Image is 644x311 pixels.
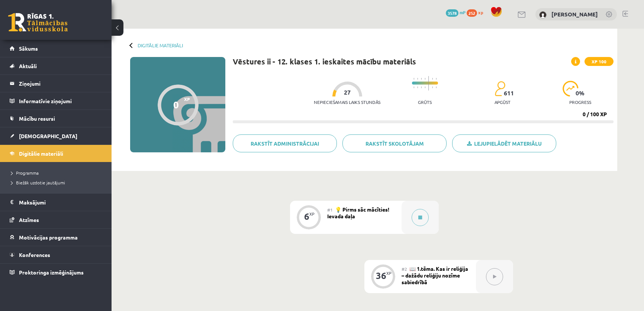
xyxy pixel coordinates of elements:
[495,99,511,105] p: apgūst
[446,9,466,15] a: 3578 mP
[11,169,104,176] a: Programma
[576,90,585,96] span: 0 %
[402,265,468,285] span: 📖 1.tēma. Kas ir reliģija – dažādu reliģiju nozīme sabiedrībā
[10,127,102,145] a: [DEMOGRAPHIC_DATA]
[19,63,37,69] span: Aktuāli
[376,272,386,279] div: 36
[432,86,433,88] img: icon-short-line-57e1e144782c952c97e751825c79c345078a6d821885a25fce030b3d8c18986b.svg
[19,269,84,276] span: Proktoringa izmēģinājums
[19,234,78,241] span: Motivācijas programma
[19,115,55,122] span: Mācību resursi
[11,170,39,176] span: Programma
[8,13,68,32] a: Rīgas 1. Tālmācības vidusskola
[413,86,414,88] img: icon-short-line-57e1e144782c952c97e751825c79c345078a6d821885a25fce030b3d8c18986b.svg
[10,75,102,92] a: Ziņojumi
[138,42,183,48] a: Digitālie materiāli
[418,99,432,105] p: Grūts
[19,216,39,223] span: Atzīmes
[10,229,102,246] a: Motivācijas programma
[10,110,102,127] a: Mācību resursi
[585,57,614,66] span: XP 100
[11,180,65,185] span: Biežāk uzdotie jautājumi
[344,89,351,96] span: 27
[446,9,458,17] span: 3578
[421,78,422,80] img: icon-short-line-57e1e144782c952c97e751825c79c345078a6d821885a25fce030b3d8c18986b.svg
[551,10,598,18] a: [PERSON_NAME]
[10,246,102,263] a: Konferences
[421,86,422,88] img: icon-short-line-57e1e144782c952c97e751825c79c345078a6d821885a25fce030b3d8c18986b.svg
[432,78,433,80] img: icon-short-line-57e1e144782c952c97e751825c79c345078a6d821885a25fce030b3d8c18986b.svg
[233,57,416,66] h1: Vēstures ii - 12. klases 1. ieskaites mācību materiāls
[467,9,487,15] a: 252 xp
[10,211,102,228] a: Atzīmes
[504,90,514,96] span: 611
[452,134,556,152] a: Lejupielādēt materiālu
[413,78,414,80] img: icon-short-line-57e1e144782c952c97e751825c79c345078a6d821885a25fce030b3d8c18986b.svg
[19,150,63,157] span: Digitālie materiāli
[10,92,102,110] a: Informatīvie ziņojumi
[386,271,392,275] div: XP
[428,76,429,91] img: icon-long-line-d9ea69661e0d244f92f715978eff75569469978d946b2353a9bb055b3ed8787d.svg
[539,11,547,19] img: Stīvens Kuzmenko
[10,194,102,211] a: Maksājumi
[327,207,333,213] span: #1
[309,212,315,216] div: XP
[233,134,337,152] a: Rakstīt administrācijai
[10,40,102,57] a: Sākums
[314,99,380,105] p: Nepieciešamais laiks stundās
[304,213,309,220] div: 6
[467,9,477,17] span: 252
[11,179,104,186] a: Biežāk uzdotie jautājumi
[173,99,179,110] div: 0
[19,194,102,211] legend: Maksājumi
[417,86,418,88] img: icon-short-line-57e1e144782c952c97e751825c79c345078a6d821885a25fce030b3d8c18986b.svg
[19,45,38,52] span: Sākums
[478,9,483,15] span: xp
[10,57,102,74] a: Aktuāli
[19,92,102,110] legend: Informatīvie ziņojumi
[460,9,466,15] span: mP
[327,206,389,219] span: 💡 Pirms sāc mācīties! Ievada daļa
[19,251,50,258] span: Konferences
[10,145,102,162] a: Digitālie materiāli
[436,78,437,80] img: icon-short-line-57e1e144782c952c97e751825c79c345078a6d821885a25fce030b3d8c18986b.svg
[402,266,407,272] span: #2
[19,133,77,139] span: [DEMOGRAPHIC_DATA]
[342,134,447,152] a: Rakstīt skolotājam
[19,75,102,92] legend: Ziņojumi
[563,81,579,96] img: icon-progress-161ccf0a02000e728c5f80fcf4c31c7af3da0e1684b2b1d7c360e028c24a22f1.svg
[10,264,102,281] a: Proktoringa izmēģinājums
[569,99,591,105] p: progress
[417,78,418,80] img: icon-short-line-57e1e144782c952c97e751825c79c345078a6d821885a25fce030b3d8c18986b.svg
[436,86,437,88] img: icon-short-line-57e1e144782c952c97e751825c79c345078a6d821885a25fce030b3d8c18986b.svg
[495,81,505,96] img: students-c634bb4e5e11cddfef0936a35e636f08e4e9abd3cc4e673bd6f9a4125e45ecb1.svg
[184,96,190,102] span: XP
